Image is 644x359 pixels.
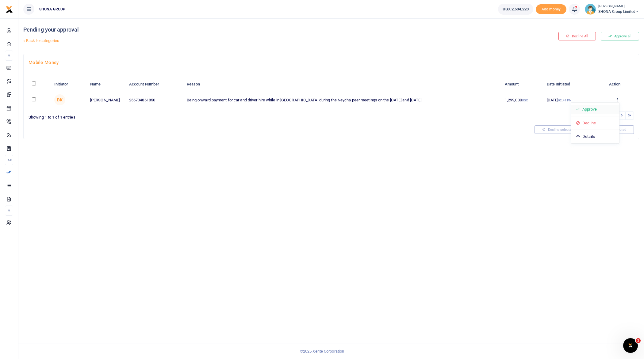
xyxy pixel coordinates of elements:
[558,99,572,102] small: 02:41 PM
[585,4,639,15] a: profile-user [PERSON_NAME] SHONA Group Limited
[601,32,639,40] button: Approve all
[571,119,619,127] a: Decline
[29,59,634,66] h4: Mobile Money
[585,4,596,15] img: profile-user
[51,78,87,91] th: Initiator: activate to sort column ascending
[126,91,183,109] td: 256704861850
[498,4,533,15] a: UGX 2,534,223
[501,91,543,109] td: 1,299,000
[536,4,566,14] span: Add money
[5,206,13,216] li: M
[623,338,638,353] iframe: Intercom live chat
[6,6,13,13] img: logo-small
[5,51,13,61] li: M
[496,4,536,15] li: Wallet ballance
[183,78,501,91] th: Reason: activate to sort column ascending
[29,111,329,120] div: Showing 1 to 1 of 1 entries
[183,91,501,109] td: Being onward payment for car and driver hire while in [GEOGRAPHIC_DATA] during the Neycha peer me...
[126,78,183,91] th: Account Number: activate to sort column ascending
[503,6,529,12] span: UGX 2,534,223
[543,91,602,109] td: [DATE]
[598,4,639,9] small: [PERSON_NAME]
[543,78,602,91] th: Date Initiated: activate to sort column ascending
[37,6,68,12] span: SHONA GROUP
[522,99,528,102] small: UGX
[23,26,432,33] h4: Pending your approval
[636,338,641,343] span: 1
[571,105,619,114] a: Approve
[536,4,566,14] li: Toup your wallet
[29,78,51,91] th: : activate to sort column descending
[87,91,126,109] td: [PERSON_NAME]
[598,9,639,14] span: SHONA Group Limited
[87,78,126,91] th: Name: activate to sort column ascending
[6,7,13,11] a: logo-small logo-large logo-large
[571,132,619,141] a: Details
[501,78,543,91] th: Amount: activate to sort column ascending
[5,155,13,165] li: Ac
[601,78,634,91] th: Action: activate to sort column ascending
[22,36,432,46] a: Back to categories
[558,32,596,40] button: Decline All
[54,94,65,105] span: Brenda Kiruyi
[536,6,566,11] a: Add money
